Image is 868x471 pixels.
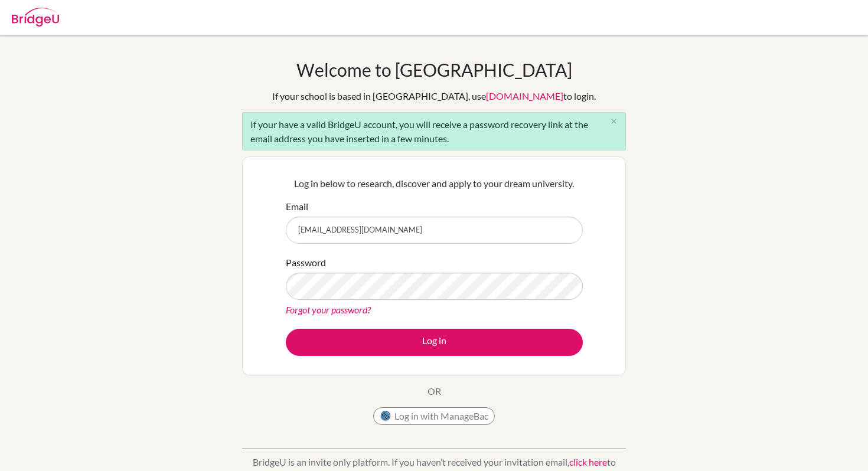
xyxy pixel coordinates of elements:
h1: Welcome to [GEOGRAPHIC_DATA] [296,59,572,80]
i: close [609,117,618,126]
p: OR [428,384,441,398]
a: Forgot your password? [286,304,371,315]
a: click here [569,456,607,467]
button: Log in [286,329,583,356]
p: Log in below to research, discover and apply to your dream university. [286,176,583,191]
div: If your have a valid BridgeU account, you will receive a password recovery link at the email addr... [242,112,626,151]
button: Log in with ManageBac [373,407,495,425]
label: Email [286,199,308,214]
label: Password [286,256,326,270]
button: Close [602,113,625,130]
img: Bridge-U [12,8,59,27]
div: If your school is based in [GEOGRAPHIC_DATA], use to login. [272,89,596,103]
a: [DOMAIN_NAME] [486,90,563,102]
